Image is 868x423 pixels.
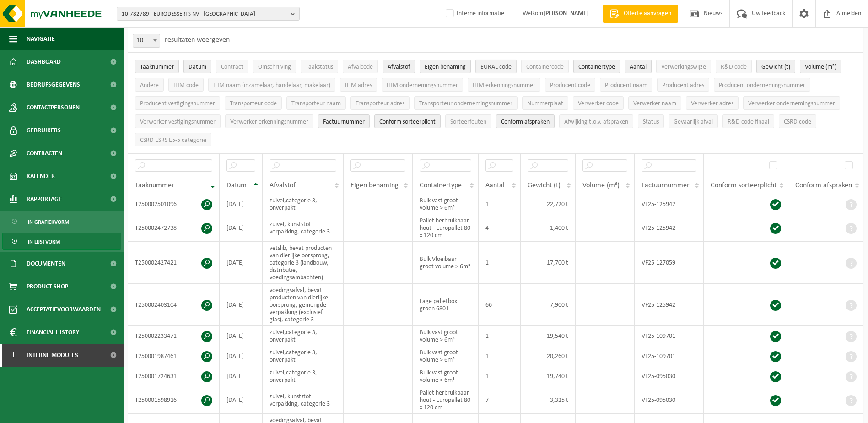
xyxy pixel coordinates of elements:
[413,242,479,284] td: Bulk Vloeibaar groot volume > 6m³
[521,242,576,284] td: 17,700 t
[805,64,836,70] span: Volume (m³)
[345,82,372,89] span: IHM adres
[674,119,713,125] span: Gevaarlijk afval
[382,78,463,92] button: IHM ondernemingsnummerIHM ondernemingsnummer: Activate to sort
[543,10,589,17] strong: [PERSON_NAME]
[128,386,220,414] td: T250001598916
[642,182,690,189] span: Factuurnummer
[220,366,263,386] td: [DATE]
[468,78,540,92] button: IHM erkenningsnummerIHM erkenningsnummer: Activate to sort
[475,60,517,73] button: EURAL codeEURAL code: Activate to sort
[379,119,436,125] span: Conform sorteerplicht
[27,142,62,165] span: Contracten
[721,64,747,70] span: R&D code
[691,100,733,107] span: Verwerker adres
[522,96,568,110] button: NummerplaatNummerplaat: Activate to sort
[748,100,835,107] span: Verwerker ondernemingsnummer
[414,96,518,110] button: Transporteur ondernemingsnummerTransporteur ondernemingsnummer : Activate to sort
[221,64,243,70] span: Contract
[521,386,576,414] td: 3,325 t
[526,64,564,70] span: Containercode
[27,298,101,321] span: Acceptatievoorwaarden
[413,386,479,414] td: Pallet herbruikbaar hout - Europallet 80 x 120 cm
[387,82,458,89] span: IHM ondernemingsnummer
[573,60,620,73] button: ContainertypeContainertype: Activate to sort
[356,100,404,107] span: Transporteur adres
[635,194,704,214] td: VF25-125942
[413,214,479,242] td: Pallet herbruikbaar hout - Europallet 80 x 120 cm
[479,284,521,326] td: 66
[27,119,61,142] span: Gebruikers
[669,114,718,128] button: Gevaarlijk afval : Activate to sort
[128,194,220,214] td: T250002501096
[2,233,121,250] a: In lijstvorm
[635,366,704,386] td: VF25-095030
[27,321,79,344] span: Financial History
[578,100,619,107] span: Verwerker code
[383,60,415,73] button: AfvalstofAfvalstof: Activate to sort
[603,5,678,23] a: Offerte aanvragen
[263,214,344,242] td: zuivel, kunststof verpakking, categorie 3
[633,100,676,107] span: Verwerker naam
[714,78,810,92] button: Producent ondernemingsnummerProducent ondernemingsnummer: Activate to sort
[27,50,61,73] span: Dashboard
[496,114,555,128] button: Conform afspraken : Activate to sort
[306,64,333,70] span: Taakstatus
[291,100,341,107] span: Transporteur naam
[638,114,664,128] button: StatusStatus: Activate to sort
[286,96,346,110] button: Transporteur naamTransporteur naam: Activate to sort
[220,194,263,214] td: [DATE]
[716,60,752,73] button: R&D codeR&amp;D code: Activate to sort
[635,386,704,414] td: VF25-095030
[420,60,471,73] button: Eigen benamingEigen benaming: Activate to sort
[662,82,704,89] span: Producent adres
[800,60,841,73] button: Volume (m³)Volume (m³): Activate to sort
[226,182,247,189] span: Datum
[135,182,174,189] span: Taaknummer
[521,214,576,242] td: 1,400 t
[501,119,550,125] span: Conform afspraken
[220,214,263,242] td: [DATE]
[635,346,704,366] td: VF25-109701
[473,82,535,89] span: IHM erkenningsnummer
[263,284,344,326] td: voedingsafval, bevat producten van dierlijke oorsprong, gemengde verpakking (exclusief glas), cat...
[521,326,576,346] td: 19,540 t
[263,242,344,284] td: vetslib, bevat producten van dierlijke oorsprong, categorie 3 (landbouw, distributie, voedingsamb...
[686,96,739,110] button: Verwerker adresVerwerker adres: Activate to sort
[27,27,55,50] span: Navigatie
[140,100,215,107] span: Producent vestigingsnummer
[140,119,216,125] span: Verwerker vestigingsnummer
[388,64,410,70] span: Afvalstof
[719,82,805,89] span: Producent ondernemingsnummer
[600,78,652,92] button: Producent naamProducent naam: Activate to sort
[135,78,164,92] button: AndereAndere: Activate to sort
[479,214,521,242] td: 4
[27,252,65,275] span: Documenten
[208,78,335,92] button: IHM naam (inzamelaar, handelaar, makelaar)IHM naam (inzamelaar, handelaar, makelaar): Activate to...
[122,7,287,21] span: 10-782789 - EURODESSERTS NV - [GEOGRAPHIC_DATA]
[635,284,704,326] td: VF25-125942
[485,182,505,189] span: Aantal
[189,64,206,70] span: Datum
[230,119,308,125] span: Verwerker erkenningsnummer
[711,182,776,189] span: Conform sorteerplicht
[528,182,561,189] span: Gewicht (t)
[220,242,263,284] td: [DATE]
[140,137,206,144] span: CSRD ESRS E5-5 categorie
[445,114,491,128] button: SorteerfoutenSorteerfouten: Activate to sort
[253,60,296,73] button: OmschrijvingOmschrijving: Activate to sort
[220,386,263,414] td: [DATE]
[140,82,159,89] span: Andere
[9,344,17,367] span: I
[263,194,344,214] td: zuivel,categorie 3, onverpakt
[635,214,704,242] td: VF25-125942
[657,78,709,92] button: Producent adresProducent adres: Activate to sort
[582,182,620,189] span: Volume (m³)
[263,386,344,414] td: zuivel, kunststof verpakking, categorie 3
[350,182,399,189] span: Eigen benaming
[128,214,220,242] td: T250002472738
[479,386,521,414] td: 7
[133,34,160,47] span: 10
[350,96,410,110] button: Transporteur adresTransporteur adres: Activate to sort
[643,119,659,125] span: Status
